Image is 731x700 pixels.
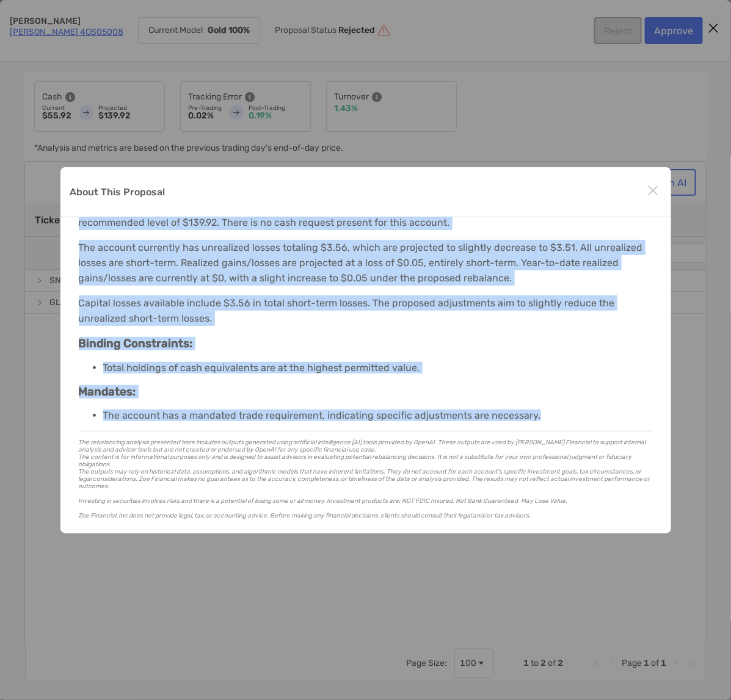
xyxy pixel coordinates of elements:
[644,182,663,200] button: Close modal
[60,167,671,533] div: About This Proposal
[79,240,653,286] p: The account currently has unrealized losses totaling $3.56, which are projected to slightly decre...
[70,184,165,200] p: About This Proposal
[79,337,653,350] h3: Binding Constraints:
[103,362,653,373] li: Total holdings of cash equivalents are at the highest permitted value.
[79,385,653,399] h3: Mandates:
[103,410,653,421] li: The account has a mandated trade requirement, indicating specific adjustments are necessary.
[79,295,653,326] p: Capital losses available include $3.56 in total short-term losses. The proposed adjustments aim t...
[79,439,653,519] p: The rebalancing analysis presented here includes outputs generated using artificial intelligence ...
